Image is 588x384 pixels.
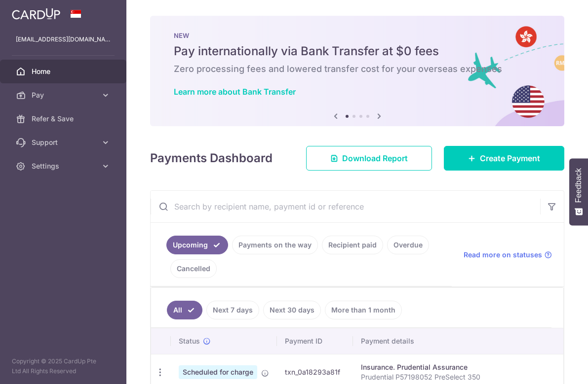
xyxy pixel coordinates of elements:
span: Support [32,138,97,147]
input: Search by recipient name, payment id or reference [151,191,540,222]
h6: Zero processing fees and lowered transfer cost for your overseas expenses [174,63,541,75]
a: More than 1 month [325,301,402,319]
span: Feedback [574,168,583,203]
span: Scheduled for charge [179,365,257,379]
button: Feedback - Show survey [569,158,588,225]
span: Settings [32,161,97,171]
span: Status [179,336,200,346]
p: NEW [174,32,541,39]
a: Next 30 days [263,301,321,319]
span: Read more on statuses [464,250,542,260]
h4: Payments Dashboard [150,149,273,167]
th: Payment ID [277,328,353,354]
img: Bank transfer banner [150,16,564,126]
a: Download Report [306,146,432,171]
img: CardUp [12,8,60,20]
a: Create Payment [444,146,564,171]
span: Home [32,67,97,76]
a: Upcoming [166,236,228,254]
h5: Pay internationally via Bank Transfer at $0 fees [174,43,541,59]
span: Download Report [342,152,408,164]
a: Overdue [387,236,429,254]
a: Payments on the way [232,236,318,254]
a: Cancelled [170,259,217,278]
a: Next 7 days [206,301,259,319]
a: Recipient paid [322,236,383,254]
span: Refer & Save [32,114,97,124]
span: Pay [32,90,97,100]
p: [EMAIL_ADDRESS][DOMAIN_NAME] [16,35,111,44]
span: Create Payment [480,152,540,164]
a: Learn more about Bank Transfer [174,87,296,97]
a: Read more on statuses [464,250,552,260]
a: All [167,301,202,319]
